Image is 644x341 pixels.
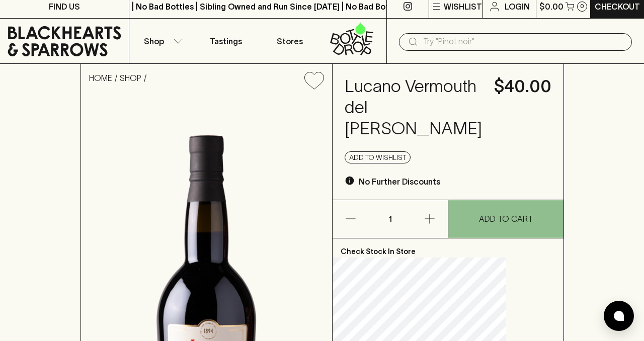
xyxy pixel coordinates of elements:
a: Stores [258,19,323,63]
p: Stores [277,35,303,47]
button: Shop [129,19,194,63]
img: bubble-icon [614,311,624,321]
a: HOME [89,73,112,82]
p: No Further Discounts [359,176,440,188]
p: 1 [378,200,402,238]
p: Checkout [595,1,640,13]
button: ADD TO CART [448,200,563,238]
p: Login [505,1,530,13]
h4: $40.00 [494,76,551,97]
input: Try "Pinot noir" [423,34,624,50]
p: Wishlist [444,1,482,13]
h4: Lucano Vermouth del [PERSON_NAME] [345,76,482,139]
a: Tastings [194,19,258,63]
p: 0 [580,4,584,9]
button: Add to wishlist [345,151,411,163]
button: Add to wishlist [300,68,328,94]
a: SHOP [120,73,141,82]
p: FIND US [49,1,80,13]
p: Shop [144,35,164,47]
p: $0.00 [539,1,563,13]
p: ADD TO CART [479,213,533,225]
p: Check Stock In Store [333,238,563,258]
p: Tastings [210,35,242,47]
